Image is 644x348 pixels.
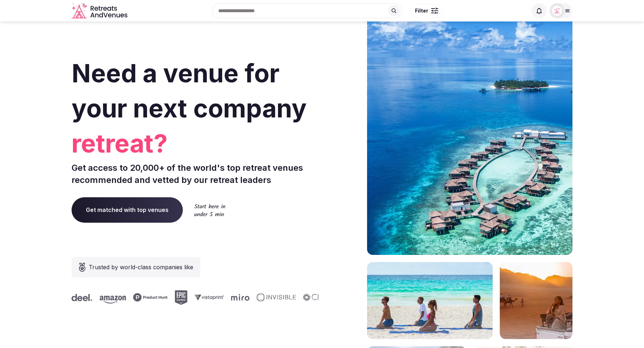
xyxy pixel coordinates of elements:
[72,162,319,186] p: Get access to 20,000+ of the world's top retreat venues recommended and vetted by our retreat lea...
[72,126,319,161] span: retreat?
[175,290,187,305] svg: Epic Games company logo
[552,6,562,16] img: Matt Grant Oakes
[89,263,193,271] span: Trusted by world-class companies like
[500,262,572,339] img: woman sitting in back of truck with camels
[72,197,183,222] a: Get matched with top venues
[194,204,225,216] img: Start here in under 5 min
[72,3,129,19] a: Visit the homepage
[72,3,129,19] svg: Retreats and Venues company logo
[72,58,307,124] span: Need a venue for your next company
[367,262,493,339] img: yoga on tropical beach
[257,293,296,302] svg: Invisible company logo
[195,294,224,300] svg: Vistaprint company logo
[415,7,428,14] span: Filter
[231,294,249,301] svg: Miro company logo
[410,4,443,18] button: Filter
[72,294,92,301] svg: Deel company logo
